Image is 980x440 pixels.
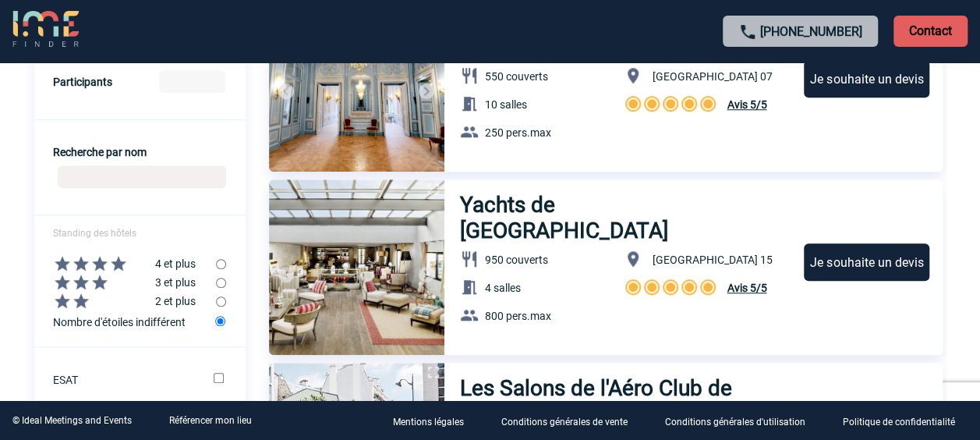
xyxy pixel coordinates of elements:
[169,415,252,426] a: Référencer mon lieu
[34,292,216,310] label: 2 et plus
[485,254,548,266] span: 950 couverts
[652,70,772,83] span: [GEOGRAPHIC_DATA] 07
[53,228,136,239] span: Standing des hôtels
[760,24,862,39] a: [PHONE_NUMBER]
[460,94,479,113] img: baseline_meeting_room_white_24dp-b.png
[460,250,479,268] img: baseline_restaurant_white_24dp-b.png
[653,413,830,428] a: Conditions générales d'utilisation
[738,23,757,41] img: call-24-px.png
[460,375,790,427] h3: Les Salons de l'Aéro Club de France
[830,413,980,428] a: Politique de confidentialité
[665,417,805,428] p: Conditions générales d'utilisation
[53,374,193,386] label: ESAT
[501,417,628,428] p: Conditions générales de vente
[843,417,955,428] p: Politique de confidentialité
[460,306,479,325] img: baseline_group_white_24dp-b.png
[393,417,464,428] p: Mentions légales
[269,179,444,355] img: 1.jpg
[485,282,521,294] span: 4 salles
[380,413,489,428] a: Mentions légales
[34,254,216,273] label: 4 et plus
[460,192,765,243] h3: Yachts de [GEOGRAPHIC_DATA]
[489,413,653,428] a: Conditions générales de vente
[652,254,772,266] span: [GEOGRAPHIC_DATA] 15
[804,60,929,98] div: Je souhaite un devis
[893,16,968,47] p: Contact
[804,243,929,281] div: Je souhaite un devis
[460,122,479,141] img: baseline_group_white_24dp-b.png
[485,126,551,139] span: 250 pers.max
[485,70,548,83] span: 550 couverts
[34,273,216,292] label: 3 et plus
[460,66,479,85] img: baseline_restaurant_white_24dp-b.png
[624,66,642,85] img: baseline_location_on_white_24dp-b.png
[485,310,551,322] span: 800 pers.max
[53,310,216,332] label: Nombre d'étoiles indifférent
[727,98,766,111] span: Avis 5/5
[460,278,479,296] img: baseline_meeting_room_white_24dp-b.png
[53,146,147,158] label: Recherche par nom
[53,76,112,88] label: Participants
[624,250,642,268] img: baseline_location_on_white_24dp-b.png
[12,415,132,426] div: © Ideal Meetings and Events
[485,98,527,111] span: 10 salles
[727,282,766,294] span: Avis 5/5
